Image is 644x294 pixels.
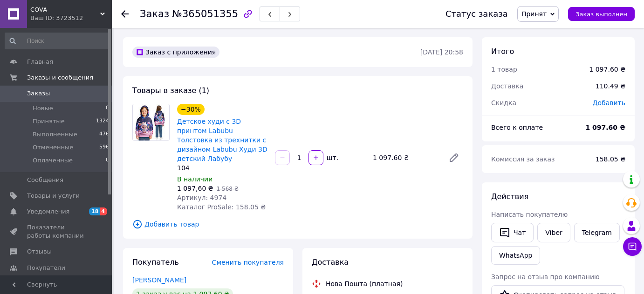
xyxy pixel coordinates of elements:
span: Комиссия за заказ [491,155,555,163]
span: Покупатель [132,258,179,267]
span: Принят [521,10,547,18]
span: Заказы [27,89,50,98]
span: Выполненные [33,130,77,139]
span: Написать покупателю [491,211,568,218]
a: Редактировать [445,148,463,167]
time: [DATE] 20:58 [420,48,463,56]
span: 476 [99,130,109,139]
div: 1 097.60 ₴ [369,151,441,164]
div: Нова Пошта (платная) [323,279,405,288]
input: Поиск [5,33,110,49]
span: Заказ выполнен [575,11,627,18]
div: 110.49 ₴ [590,76,631,96]
span: Каталог ProSale: 158.05 ₴ [177,203,266,211]
div: 1 097.60 ₴ [589,65,625,74]
a: Viber [537,223,570,242]
a: Детское худи с 3D принтом Labubu Толстовка из трехнитки с дизайном Labubu Худи 3D детский Лабубу [177,118,267,162]
div: Статус заказа [445,9,508,19]
button: Чат [491,223,534,242]
span: Заказы и сообщения [27,73,93,82]
span: Артикул: 4974 [177,194,226,201]
span: Оплаченные [33,156,73,165]
span: 0 [106,156,109,165]
span: Добавить [593,99,625,107]
div: шт. [324,153,339,162]
span: Сменить покупателя [212,259,284,266]
span: Добавить товар [132,219,463,229]
span: Всего к оплате [491,124,543,131]
span: Доставка [312,258,349,267]
span: 4 [100,207,107,215]
span: Товары и услуги [27,192,80,200]
button: Заказ выполнен [568,7,635,21]
span: №365051355 [172,8,238,20]
div: −30% [177,104,205,115]
span: 596 [99,143,109,152]
span: 1 568 ₴ [217,186,239,192]
span: Главная [27,58,53,66]
a: [PERSON_NAME] [132,276,186,284]
a: WhatsApp [491,246,540,265]
span: Действия [491,192,528,201]
span: Отзывы [27,247,52,256]
div: 104 [177,163,267,173]
span: 1 товар [491,66,517,73]
a: Telegram [574,223,620,242]
span: Доставка [491,82,523,90]
span: Показатели работы компании [27,223,86,240]
div: Вернуться назад [121,9,129,19]
span: 0 [106,104,109,113]
button: Чат с покупателем [623,237,642,256]
span: 1 097,60 ₴ [177,185,213,192]
span: Итого [491,47,514,56]
span: Сообщения [27,176,63,184]
span: Отмененные [33,143,73,152]
span: Покупатели [27,264,65,272]
div: Ваш ID: 3723512 [30,14,112,22]
span: 158.05 ₴ [596,155,625,163]
b: 1 097.60 ₴ [585,124,625,131]
span: Скидка [491,99,516,107]
div: Заказ с приложения [132,47,219,58]
span: Заказ [140,8,169,20]
span: 18 [89,207,100,215]
span: Уведомления [27,207,69,216]
span: Принятые [33,117,65,126]
span: 1324 [96,117,109,126]
span: Товары в заказе (1) [132,86,209,95]
span: Новые [33,104,53,113]
span: COVA [30,6,100,14]
img: Детское худи с 3D принтом Labubu Толстовка из трехнитки с дизайном Labubu Худи 3D детский Лабубу [133,104,169,140]
span: Запрос на отзыв про компанию [491,273,600,281]
span: В наличии [177,175,212,183]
